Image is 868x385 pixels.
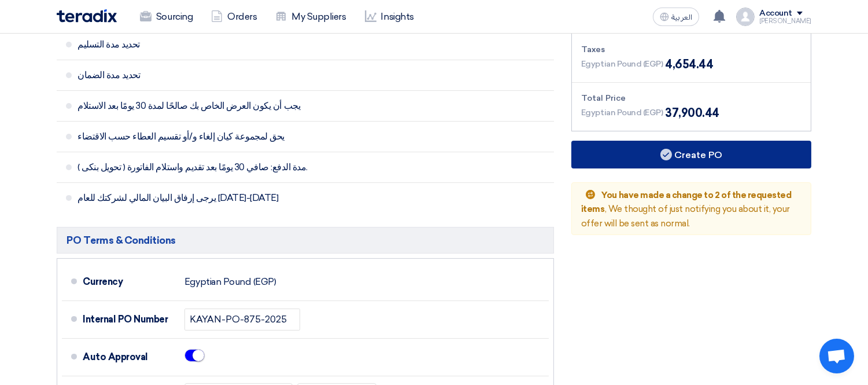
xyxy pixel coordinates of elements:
span: العربية [671,13,692,21]
div: Egyptian Pound (EGP) [184,271,276,293]
span: You have made a change to 2 of the requested items [581,190,791,215]
span: 4,654.44 [665,56,713,73]
div: Open chat [819,339,854,373]
h5: PO Terms & Conditions [57,227,554,254]
span: Egyptian Pound (EGP) [581,58,663,70]
span: يجب أن يكون العرض الخاص بك صالحًا لمدة 30 يومًا بعد الاستلام [77,100,458,112]
span: تحديد مدة الضمان [77,69,458,81]
button: العربية [653,8,699,26]
input: Internal PO Number [184,309,300,331]
div: Account [759,9,792,19]
a: Sourcing [131,4,202,30]
a: Insights [356,4,423,30]
span: يحق لمجموعة كيان إلغاء و/أو تقسيم العطاء حسب الاقتضاء [77,131,458,142]
div: Internal PO Number [83,306,175,333]
div: Taxes [581,43,801,56]
button: Create PO [571,141,811,168]
span: , We thought of just notifying you about it, your offer will be sent as normal. [581,190,791,229]
img: profile_test.png [736,8,755,26]
img: Teradix logo [57,9,117,23]
div: Auto Approval [83,343,175,371]
span: يرجى إرفاق البيان المالي لشركتك للعام [DATE]-[DATE] [77,192,458,204]
div: Total Price [581,92,801,104]
a: Orders [202,4,266,30]
span: تحديد مدة التسليم [77,39,458,50]
div: Currency [83,268,175,296]
a: My Suppliers [266,4,355,30]
span: 37,900.44 [665,104,719,122]
span: Egyptian Pound (EGP) [581,107,663,119]
span: ( تحويل بنكى ) مدة الدفع: صافي 30 يومًا بعد تقديم واستلام الفاتورة. [77,162,458,173]
div: [PERSON_NAME] [759,18,811,24]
